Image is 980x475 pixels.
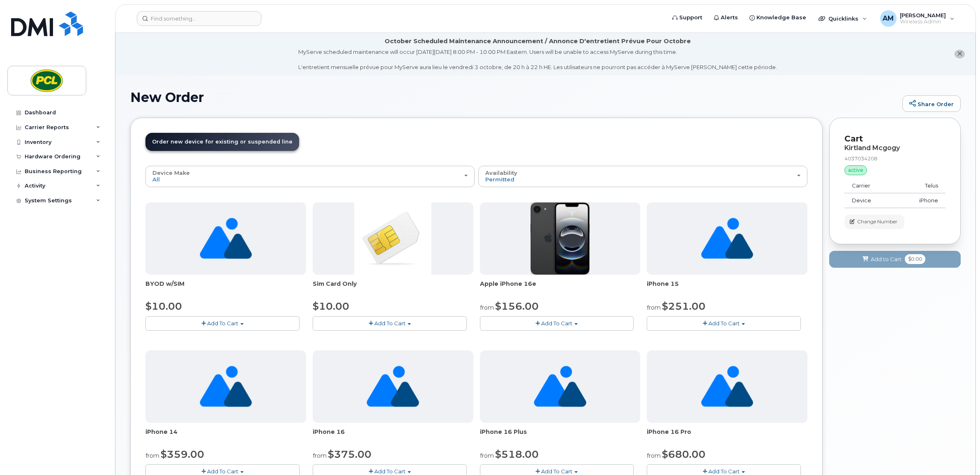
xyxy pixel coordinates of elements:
[152,169,190,176] span: Device Make
[374,320,406,327] span: Add To Cart
[857,218,897,225] span: Change Number
[647,304,661,311] small: from
[354,202,431,275] img: ______________2020-08-11___23.11.32.png
[200,202,252,275] img: no_image_found-2caef05468ed5679b831cfe6fc140e25e0c280774317ffc20a367ab7fd17291e.png
[708,468,740,475] span: Add To Cart
[152,176,160,183] span: All
[200,350,252,423] img: no_image_found-2caef05468ed5679b831cfe6fc140e25e0c280774317ffc20a367ab7fd17291e.png
[161,448,204,460] span: $359.00
[207,468,238,475] span: Add To Cart
[844,215,904,229] button: Change Number
[647,280,807,296] div: iPhone 15
[905,254,925,264] span: $0.00
[145,316,300,331] button: Add To Cart
[478,166,807,187] button: Availability Permitted
[902,95,961,112] a: Share Order
[541,320,572,327] span: Add To Cart
[485,169,517,176] span: Availability
[701,350,753,423] img: no_image_found-2caef05468ed5679b831cfe6fc140e25e0c280774317ffc20a367ab7fd17291e.png
[130,90,898,104] h1: New Order
[895,193,945,208] td: iPhone
[145,280,306,296] div: BYOD w/SIM
[207,320,238,327] span: Add To Cart
[844,193,895,208] td: Device
[313,300,349,312] span: $10.00
[298,48,777,71] div: MyServe scheduled maintenance will occur [DATE][DATE] 8:00 PM - 10:00 PM Eastern. Users will be u...
[495,448,539,460] span: $518.00
[844,155,945,162] div: 4037034208
[367,350,419,423] img: no_image_found-2caef05468ed5679b831cfe6fc140e25e0c280774317ffc20a367ab7fd17291e.png
[662,300,706,312] span: $251.00
[328,448,371,460] span: $375.00
[313,316,467,331] button: Add To Cart
[480,452,494,459] small: from
[701,202,753,275] img: no_image_found-2caef05468ed5679b831cfe6fc140e25e0c280774317ffc20a367ab7fd17291e.png
[313,280,473,296] div: Sim Card Only
[385,37,691,46] div: October Scheduled Maintenance Announcement / Annonce D'entretient Prévue Pour Octobre
[844,144,945,152] div: Kirtland Mcgogy
[647,428,807,444] div: iPhone 16 Pro
[844,178,895,193] td: Carrier
[647,316,801,331] button: Add To Cart
[145,166,475,187] button: Device Make All
[485,176,514,183] span: Permitted
[374,468,406,475] span: Add To Cart
[541,468,572,475] span: Add To Cart
[145,428,306,444] div: iPhone 14
[829,251,961,268] button: Add to Cart $0.00
[662,448,706,460] span: $680.00
[313,452,327,459] small: from
[895,178,945,193] td: Telus
[480,428,641,444] div: iPhone 16 Plus
[495,300,539,312] span: $156.00
[844,133,945,145] p: Cart
[313,428,473,444] div: iPhone 16
[534,350,586,423] img: no_image_found-2caef05468ed5679b831cfe6fc140e25e0c280774317ffc20a367ab7fd17291e.png
[844,165,867,175] div: active
[708,320,740,327] span: Add To Cart
[145,300,182,312] span: $10.00
[480,280,641,296] div: Apple iPhone 16e
[152,139,293,145] span: Order new device for existing or suspended line
[480,316,634,331] button: Add To Cart
[145,452,159,459] small: from
[871,255,902,263] span: Add to Cart
[530,202,590,275] img: iphone16e.png
[955,50,965,58] button: close notification
[647,452,661,459] small: from
[480,304,494,311] small: from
